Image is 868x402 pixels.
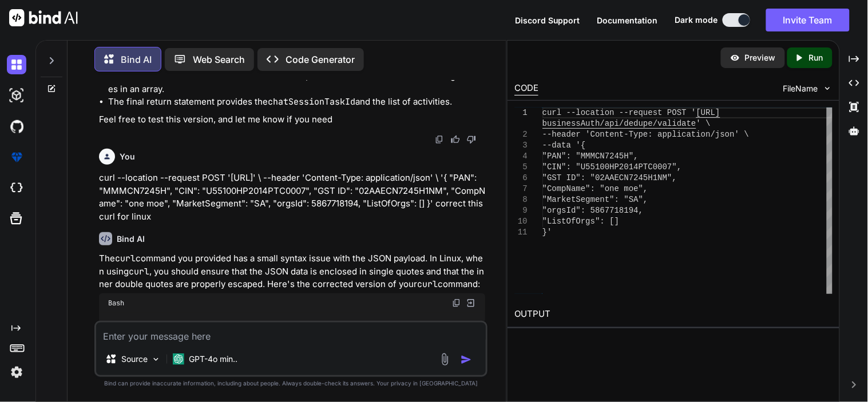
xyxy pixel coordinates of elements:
[696,119,711,128] span: ' \
[173,353,184,365] img: GPT-4o mini
[7,55,26,74] img: darkChat
[542,141,586,150] span: --data '{
[108,70,485,95] li: The function still checks for the existence of and collects all matching activities in an array.
[451,135,460,144] img: like
[542,228,552,237] span: }'
[435,135,444,144] img: copy
[766,9,850,31] button: Invite Team
[286,53,355,66] p: Code Generator
[189,353,237,365] p: GPT-4o min..
[514,151,528,162] div: 4
[675,14,718,26] span: Dark mode
[514,227,528,238] div: 11
[7,363,26,382] img: settings
[508,301,839,328] h2: OUTPUT
[121,353,148,365] p: Source
[783,83,818,94] span: FileName
[129,266,149,277] code: curl
[99,113,485,126] p: Feel free to test this version, and let me know if you need
[514,205,528,216] div: 9
[108,298,124,308] span: Bash
[730,53,740,63] img: preview
[745,52,776,63] p: Preview
[417,278,438,290] code: curl
[9,9,78,26] img: Bind AI
[515,15,580,25] span: Discord Support
[514,216,528,227] div: 10
[7,117,26,136] img: githubDark
[514,82,538,95] div: CODE
[94,379,487,388] p: Bind can provide inaccurate information, including about people. Always double-check its answers....
[542,108,696,117] span: curl --location --request POST '
[514,162,528,173] div: 5
[597,14,658,26] button: Documentation
[151,355,161,364] img: Pick Models
[514,184,528,194] div: 7
[542,195,648,204] span: "MarketSegment": "SA",
[809,52,823,63] p: Run
[438,353,451,366] img: attachment
[696,108,720,117] span: [URL]
[466,298,476,308] img: Open in Browser
[514,108,528,118] div: 1
[514,173,528,184] div: 6
[597,15,658,25] span: Documentation
[542,162,682,172] span: "CIN": "U55100HP2014PTC0007",
[514,140,528,151] div: 3
[514,194,528,205] div: 8
[7,148,26,167] img: premium
[117,233,145,245] h6: Bind AI
[542,130,749,139] span: --header 'Content-Type: application/json' \
[99,172,485,223] p: curl --location --request POST '[URL]' \ --header 'Content-Type: application/json' \ '{ "PAN": "M...
[268,96,355,108] code: chatSessionTaskId
[542,119,696,128] span: businessAuth/api/dedupe/validate
[542,217,619,226] span: "ListOfOrgs": []
[467,135,476,144] img: dislike
[108,95,485,109] li: The final return statement provides the and the list of activities.
[7,86,26,105] img: darkAi-studio
[452,298,461,308] img: copy
[121,53,152,66] p: Bind AI
[193,53,245,66] p: Web Search
[542,206,643,215] span: "orgsId": 5867718194,
[542,173,677,182] span: "GST ID": "02AAECN7245H1NM",
[823,83,833,93] img: chevron down
[7,178,26,198] img: cloudideIcon
[515,14,580,26] button: Discord Support
[542,184,648,193] span: "CompName": "one moe",
[461,354,472,365] img: icon
[514,129,528,140] div: 2
[115,253,136,264] code: curl
[99,252,485,291] p: The command you provided has a small syntax issue with the JSON payload. In Linux, when using , y...
[120,151,135,162] h6: You
[542,152,639,161] span: "PAN": "MMMCN7245H",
